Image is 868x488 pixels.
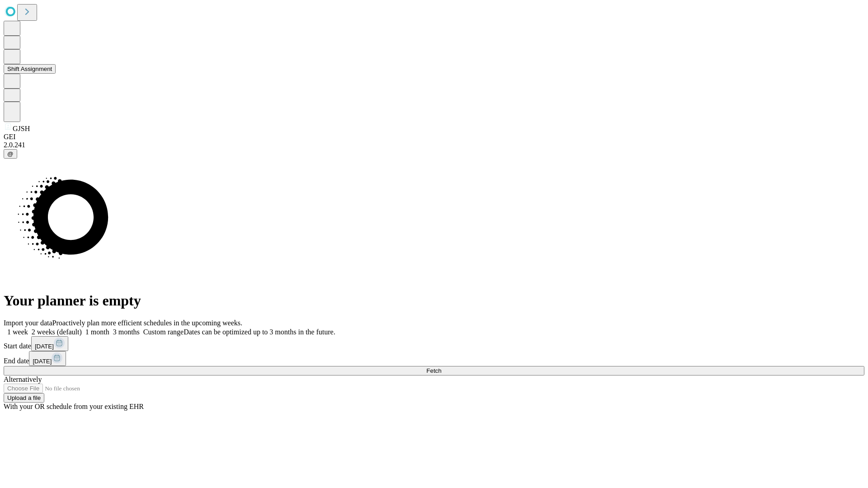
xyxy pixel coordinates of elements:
[4,292,864,309] h1: Your planner is empty
[7,328,28,336] span: 1 week
[52,319,242,327] span: Proactively plan more efficient schedules in the upcoming weeks.
[4,133,864,141] div: GEI
[4,375,42,383] span: Alternatively
[13,125,30,132] span: GJSH
[113,328,140,336] span: 3 months
[33,358,52,365] span: [DATE]
[29,351,66,366] button: [DATE]
[4,319,52,327] span: Import your data
[4,336,864,351] div: Start date
[4,149,17,159] button: @
[4,64,56,74] button: Shift Assignment
[143,328,184,336] span: Custom range
[4,141,864,149] div: 2.0.241
[184,328,335,336] span: Dates can be optimized up to 3 months in the future.
[426,367,441,374] span: Fetch
[4,366,864,375] button: Fetch
[85,328,109,336] span: 1 month
[4,393,44,403] button: Upload a file
[7,150,14,157] span: @
[35,343,54,350] span: [DATE]
[31,336,68,351] button: [DATE]
[4,351,864,366] div: End date
[4,403,144,410] span: With your OR schedule from your existing EHR
[32,328,82,336] span: 2 weeks (default)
